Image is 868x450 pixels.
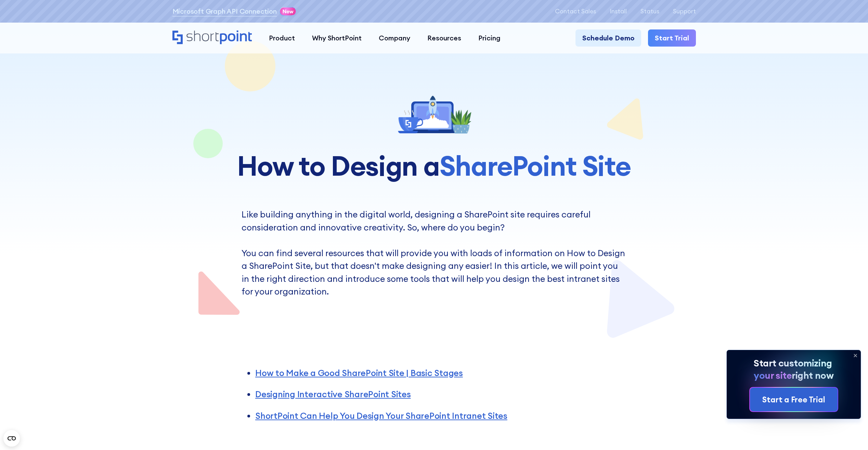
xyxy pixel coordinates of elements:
div: Company [379,33,410,43]
a: Pricing [470,29,509,47]
a: Resources [419,29,470,47]
a: Status [640,8,659,15]
a: Start a Free Trial [750,388,838,412]
a: Microsoft Graph API Connection [172,6,277,16]
a: Start Trial [648,29,696,47]
span: SharePoint Site [440,148,631,183]
a: Company [370,29,419,47]
div: Resources [427,33,461,43]
h1: How to Design a [229,151,639,181]
a: Designing Interactive SharePoint Sites [255,389,411,400]
button: Open CMP widget [3,430,20,447]
div: Why ShortPoint [312,33,362,43]
iframe: Chat Widget [834,417,868,450]
a: Product [260,29,303,47]
a: Support [673,8,696,15]
a: Contact Sales [555,8,596,15]
a: ShortPoint Can Help You Design Your SharePoint Intranet Sites [255,410,507,421]
div: Start a Free Trial [762,394,825,405]
p: Like building anything in the digital world, designing a SharePoint site requires careful conside... [242,208,626,298]
a: Home [172,30,252,45]
div: Product [269,33,295,43]
a: How to Make a Good SharePoint Site | Basic Stages [255,367,463,378]
div: Pricing [478,33,501,43]
a: Install [610,8,627,15]
a: Why ShortPoint [303,29,370,47]
a: Schedule Demo [575,29,641,47]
